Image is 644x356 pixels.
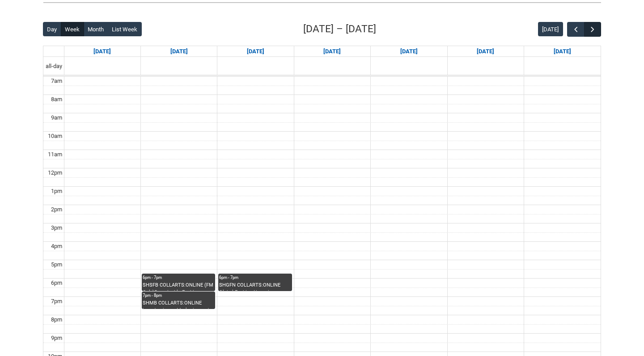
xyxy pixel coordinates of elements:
button: Month [84,22,108,36]
button: List Week [108,22,142,36]
span: all-day [44,62,64,71]
div: SHGFN COLLARTS:ONLINE Global Fashion Narratives STAGE 1 | Online | [PERSON_NAME] [219,282,291,291]
div: 5pm [49,260,64,269]
button: Next Week [584,22,601,37]
button: Previous Week [567,22,584,37]
div: 8am [49,95,64,104]
a: Go to September 15, 2025 [169,46,190,57]
a: Go to September 18, 2025 [398,46,419,57]
div: 8pm [49,315,64,324]
h2: [DATE] – [DATE] [303,21,376,37]
div: 12pm [46,168,64,177]
div: 2pm [49,205,64,214]
button: [DATE] [538,22,563,36]
a: Go to September 17, 2025 [322,46,343,57]
div: 7pm [49,297,64,306]
div: 9am [49,113,64,122]
a: Go to September 14, 2025 [92,46,113,57]
div: 4pm [49,242,64,251]
div: 1pm [49,187,64,196]
div: 10am [46,132,64,141]
div: 7pm - 8pm [143,292,214,299]
div: 7am [49,77,64,86]
div: SHSFB COLLARTS:ONLINE (FM Only)Sustainable Fashion Business STAGE 1 | Online | [PERSON_NAME] [143,282,214,291]
div: 6pm - 7pm [143,275,214,281]
button: Week [61,22,84,36]
div: 9pm [49,334,64,343]
button: Day [43,22,61,36]
div: 6pm [49,279,64,287]
div: 11am [46,150,64,159]
a: Go to September 16, 2025 [245,46,266,57]
div: SHMB COLLARTS:ONLINE Introduction to Marketing and Branding STAGE 1 | Online | [PERSON_NAME] [143,300,214,309]
a: Go to September 19, 2025 [475,46,496,57]
div: 6pm - 7pm [219,275,291,281]
div: 3pm [49,223,64,232]
a: Go to September 20, 2025 [552,46,573,57]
